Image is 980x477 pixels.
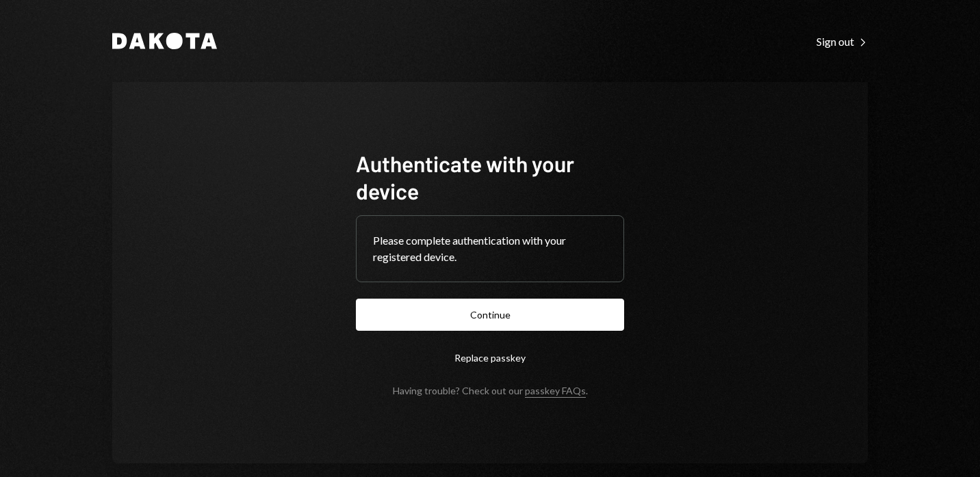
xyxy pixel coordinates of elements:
[356,299,624,331] button: Continue
[525,385,586,398] a: passkey FAQs
[356,150,624,204] h1: Authenticate with your device
[816,33,868,49] a: Sign out
[393,385,588,396] div: Having trouble? Check out our .
[356,342,624,374] button: Replace passkey
[816,35,868,49] div: Sign out
[373,232,607,265] div: Please complete authentication with your registered device.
